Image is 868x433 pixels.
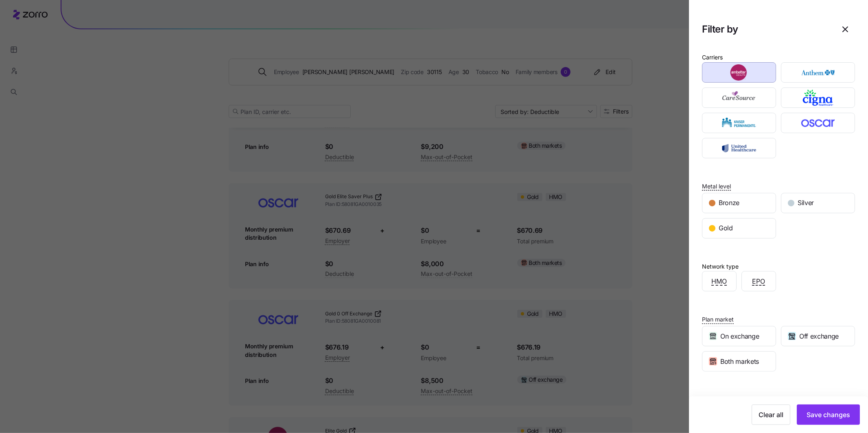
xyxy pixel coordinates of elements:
[709,115,769,131] img: Kaiser Permanente
[702,23,829,35] h1: Filter by
[720,356,759,367] span: Both markets
[702,396,714,404] span: HSA
[759,410,783,420] span: Clear all
[797,405,860,425] button: Save changes
[719,198,739,208] span: Bronze
[752,405,790,425] button: Clear all
[752,276,765,286] span: EPO
[807,410,850,420] span: Save changes
[788,115,848,131] img: Oscar
[709,64,769,81] img: Ambetter
[709,140,769,156] img: UnitedHealthcare
[788,90,848,106] img: Cigna Healthcare
[702,315,734,324] span: Plan market
[712,276,727,286] span: HMO
[799,331,839,341] span: Off exchange
[719,223,733,233] span: Gold
[788,64,848,81] img: Anthem
[720,331,759,341] span: On exchange
[702,262,739,271] div: Network type
[702,53,723,62] div: Carriers
[798,198,814,208] span: Silver
[709,90,769,106] img: CareSource
[702,182,731,190] span: Metal level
